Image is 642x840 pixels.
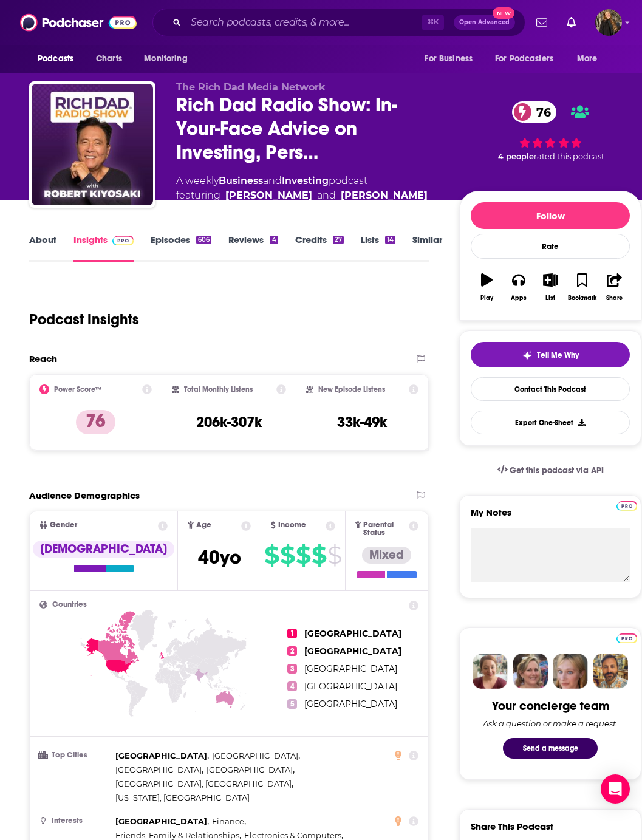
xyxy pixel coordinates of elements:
[534,265,566,309] button: List
[598,265,630,309] button: Share
[115,830,239,840] span: Friends, Family & Relationships
[493,7,514,19] span: New
[495,50,553,67] span: For Podcasters
[616,499,638,511] a: Pro website
[425,50,473,67] span: For Business
[616,632,638,643] a: Pro website
[29,47,89,70] button: open menu
[362,547,411,564] div: Mixed
[304,663,397,674] span: [GEOGRAPHIC_DATA]
[32,84,153,205] img: Rich Dad Radio Show: In-Your-Face Advice on Investing, Personal Finance, & Starting a Business
[363,521,406,537] span: Parental Status
[287,699,297,709] span: 5
[304,698,397,709] span: [GEOGRAPHIC_DATA]
[471,202,630,229] button: Follow
[52,601,87,609] span: Countries
[186,13,422,32] input: Search podcasts, credits, & more...
[471,234,630,259] div: Rate
[280,545,295,565] span: $
[295,234,344,262] a: Credits27
[152,9,525,36] div: Search podcasts, credits, & more...
[50,521,77,529] span: Gender
[144,50,187,67] span: Monitoring
[225,188,312,203] div: [PERSON_NAME]
[29,234,56,262] a: About
[616,633,638,643] img: Podchaser Pro
[244,830,341,840] span: Electronics & Computers
[416,47,488,70] button: open menu
[212,816,244,826] span: Finance
[601,774,630,804] div: Open Intercom Messenger
[184,385,253,394] h2: Total Monthly Listens
[471,507,630,528] label: My Notes
[212,751,298,760] span: [GEOGRAPHIC_DATA]
[562,12,581,33] a: Show notifications dropdown
[531,12,552,33] a: Show notifications dropdown
[263,175,282,186] span: and
[33,541,174,558] div: [DEMOGRAPHIC_DATA]
[196,521,211,529] span: Age
[318,385,385,394] h2: New Episode Listens
[270,236,278,244] div: 4
[492,698,609,714] div: Your concierge team
[459,19,510,26] span: Open Advanced
[569,47,613,70] button: open menu
[304,646,401,657] span: [GEOGRAPHIC_DATA]
[510,465,604,476] span: Get this podcast via API
[454,15,515,30] button: Open AdvancedNew
[304,681,397,692] span: [GEOGRAPHIC_DATA]
[115,814,209,828] span: ,
[595,9,622,36] img: User Profile
[115,779,292,788] span: [GEOGRAPHIC_DATA], [GEOGRAPHIC_DATA]
[471,377,630,401] a: Contact This Podcast
[20,11,137,34] img: Podchaser - Follow, Share and Rate Podcasts
[39,817,111,825] h3: Interests
[287,664,297,674] span: 3
[296,545,310,565] span: $
[38,50,73,67] span: Podcasts
[471,265,502,309] button: Play
[151,234,211,262] a: Episodes606
[219,175,263,186] a: Business
[361,234,395,262] a: Lists14
[534,152,604,161] span: rated this podcast
[115,777,293,791] span: ,
[545,295,555,302] div: List
[513,654,548,689] img: Barbara Profile
[287,681,297,691] span: 4
[593,654,628,689] img: Jon Profile
[287,629,297,638] span: 1
[412,234,442,262] a: Similar
[29,310,139,329] h1: Podcast Insights
[483,719,618,728] div: Ask a question or make a request.
[287,646,297,656] span: 2
[577,50,598,67] span: More
[115,765,202,774] span: [GEOGRAPHIC_DATA]
[327,545,341,565] span: $
[606,295,623,302] div: Share
[212,749,300,763] span: ,
[337,413,387,431] h3: 33k-49k
[471,821,553,832] h3: Share This Podcast
[537,350,579,360] span: Tell Me Why
[115,751,207,760] span: [GEOGRAPHIC_DATA]
[511,295,527,302] div: Apps
[176,188,428,203] span: featuring
[115,749,209,763] span: ,
[115,816,207,826] span: [GEOGRAPHIC_DATA]
[459,81,641,181] div: 76 4 peoplerated this podcast
[196,413,262,431] h3: 206k-307k
[616,501,638,511] img: Podchaser Pro
[198,545,241,569] span: 40 yo
[115,793,250,802] span: [US_STATE], [GEOGRAPHIC_DATA]
[228,234,278,262] a: Reviews4
[112,236,134,245] img: Podchaser Pro
[96,50,122,67] span: Charts
[29,490,140,501] h2: Audience Demographics
[422,15,444,30] span: ⌘ K
[524,101,557,123] span: 76
[512,101,557,123] a: 76
[264,545,279,565] span: $
[135,47,203,70] button: open menu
